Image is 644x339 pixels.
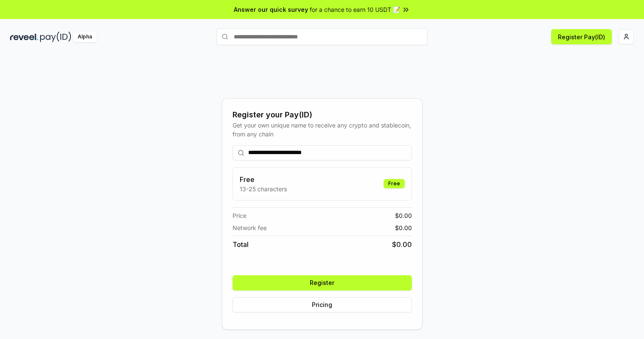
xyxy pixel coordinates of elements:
[10,32,38,42] img: reveel_dark
[233,275,412,290] button: Register
[234,5,308,14] span: Answer our quick survey
[233,223,267,232] span: Network fee
[395,211,412,220] span: $ 0.00
[73,32,97,42] div: Alpha
[240,174,287,184] h3: Free
[392,239,412,250] span: $ 0.00
[551,29,612,44] button: Register Pay(ID)
[233,109,412,121] div: Register your Pay(ID)
[240,184,287,193] p: 13-25 characters
[40,32,71,42] img: pay_id
[233,121,412,138] div: Get your own unique name to receive any crypto and stablecoin, from any chain
[233,239,249,250] span: Total
[310,5,400,14] span: for a chance to earn 10 USDT 📝
[384,179,405,188] div: Free
[233,211,246,220] span: Price
[233,297,412,312] button: Pricing
[395,223,412,232] span: $ 0.00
